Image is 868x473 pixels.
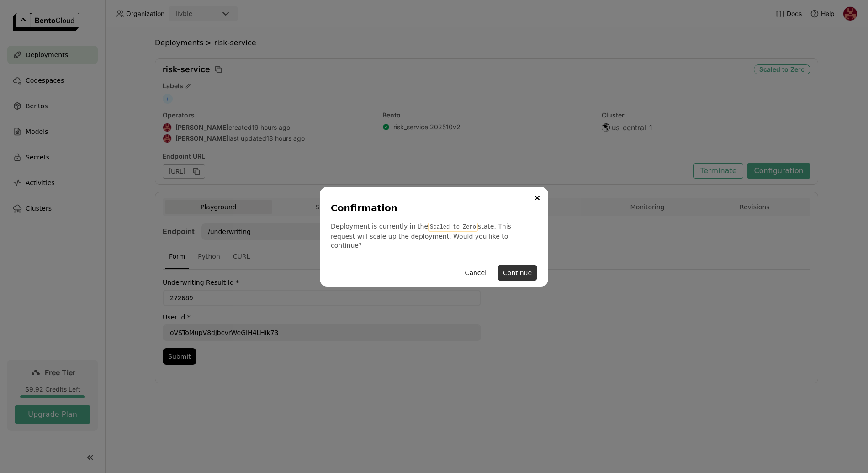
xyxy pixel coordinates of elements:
code: Scaled to Zero [428,223,478,232]
button: Close [532,192,543,203]
div: Deployment is currently in the state, This request will scale up the deployment. Would you like t... [331,222,537,250]
div: dialog [320,187,548,287]
button: Cancel [460,265,492,281]
button: Continue [498,265,537,281]
div: Confirmation [331,202,534,214]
